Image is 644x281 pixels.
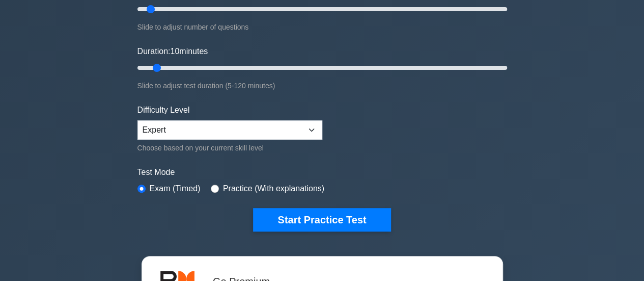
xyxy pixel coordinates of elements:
span: 10 [170,47,179,56]
button: Start Practice Test [253,208,390,232]
div: Slide to adjust number of questions [137,21,507,33]
div: Slide to adjust test duration (5-120 minutes) [137,80,507,92]
label: Test Mode [137,166,507,178]
div: Choose based on your current skill level [137,142,322,154]
label: Duration: minutes [137,45,208,58]
label: Difficulty Level [137,104,190,116]
label: Exam (Timed) [150,183,201,195]
label: Practice (With explanations) [223,183,324,195]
